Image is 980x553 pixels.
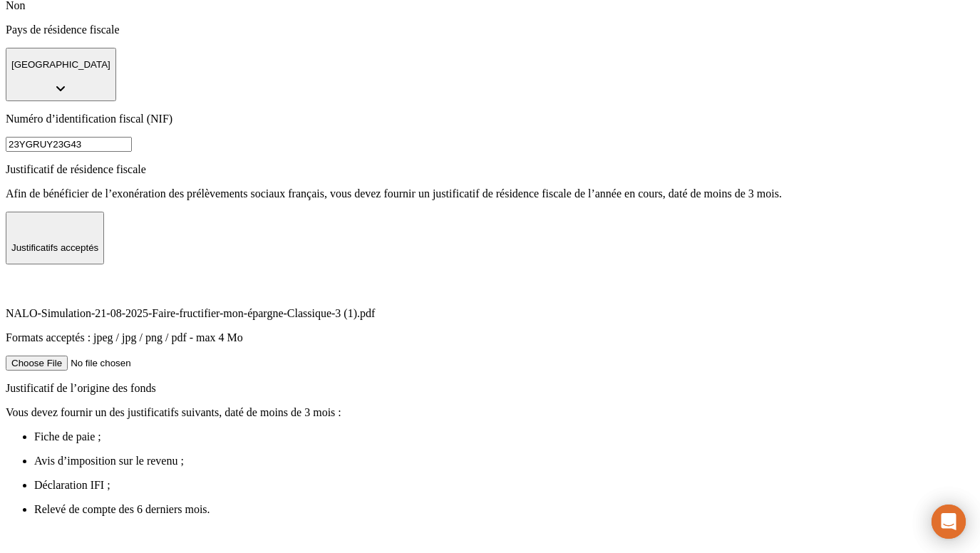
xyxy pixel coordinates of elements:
[6,187,974,200] p: Afin de bénéficier de l’exonération des prélèvements sociaux français, vous devez fournir un just...
[6,307,375,319] span: NALO-Simulation-21-08-2025-Faire-fructifier-mon-épargne-Classique-3 (1).pdf
[6,212,104,265] button: Justificatifs acceptés
[6,331,974,344] p: Formats acceptés : jpeg / jpg / png / pdf - max 4 Mo
[34,503,974,516] p: Relevé de compte des 6 derniers mois.
[11,242,98,253] p: Justificatifs acceptés
[6,48,116,101] button: [GEOGRAPHIC_DATA]
[11,59,110,70] p: [GEOGRAPHIC_DATA]
[6,163,974,176] p: Justificatif de résidence fiscale
[6,356,186,371] input: NALO-Simulation-21-08-2025-Faire-fructifier-mon-épargne-Classique-3 (1).pdfFormats acceptés : jp...
[6,406,974,419] p: Vous devez fournir un des justificatifs suivants, daté de moins de 3 mois :
[6,382,974,395] p: Justificatif de l’origine des fonds
[34,455,974,467] p: Avis d’imposition sur le revenu ;
[6,24,974,36] p: Pays de résidence fiscale
[34,430,974,443] p: Fiche de paie ;
[6,113,974,125] p: Numéro d’identification fiscal (NIF)
[932,505,966,539] div: Ouvrir le Messenger Intercom
[34,479,974,492] p: Déclaration IFI ;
